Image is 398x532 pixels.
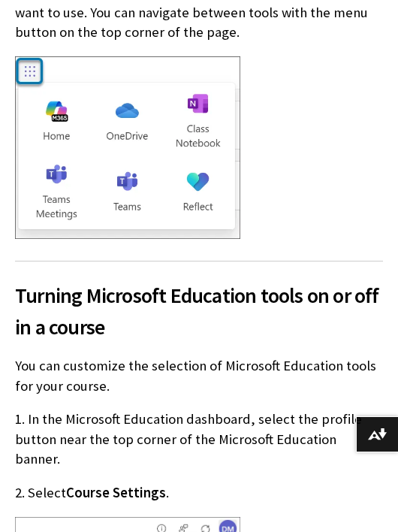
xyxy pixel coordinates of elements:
[15,56,240,240] img: Menu options for Microsoft tools when you select the menu button on the Microsoft Education dashb...
[66,484,166,501] span: Course Settings
[15,280,383,343] span: Turning Microsoft Education tools on or off in a course
[15,410,383,469] p: 1. In the Microsoft Education dashboard, select the profile button near the top corner of the Mic...
[15,356,383,395] p: You can customize the selection of Microsoft Education tools for your course.
[15,483,383,503] p: 2. Select .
